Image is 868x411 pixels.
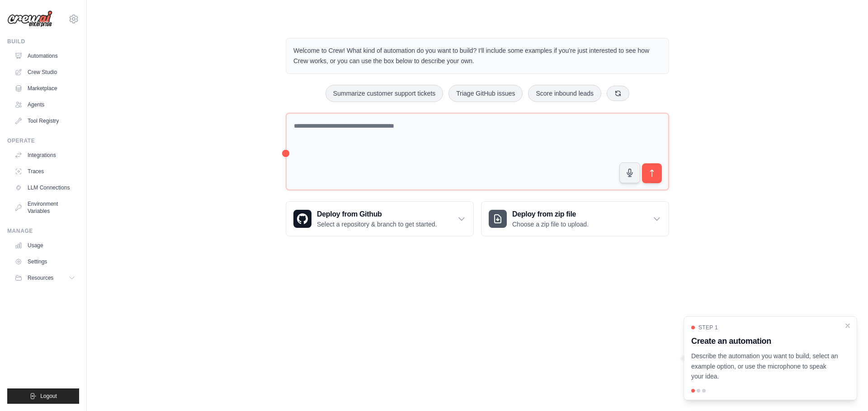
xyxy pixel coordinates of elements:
a: Marketplace [11,81,79,96]
button: Triage GitHub issues [448,85,523,102]
span: Step 1 [698,324,718,331]
button: Logout [7,388,79,404]
p: Describe the automation you want to build, select an example option, or use the microphone to spe... [691,351,839,382]
a: Tool Registry [11,114,79,128]
a: Settings [11,254,79,269]
a: Crew Studio [11,65,79,79]
p: Choose a zip file to upload. [512,220,589,229]
button: Close walkthrough [844,322,851,329]
a: LLM Connections [11,180,79,195]
div: Manage [7,227,79,235]
div: Build [7,38,79,45]
button: Summarize customer support tickets [325,85,443,102]
button: Resources [11,271,79,285]
a: Traces [11,164,79,179]
a: Integrations [11,148,79,162]
a: Environment Variables [11,197,79,218]
h3: Create an automation [691,335,839,347]
p: Welcome to Crew! What kind of automation do you want to build? I'll include some examples if you'... [293,46,661,66]
button: Score inbound leads [528,85,601,102]
h3: Deploy from zip file [512,209,589,220]
a: Automations [11,49,79,63]
span: Logout [40,393,57,400]
h3: Deploy from Github [317,209,437,220]
div: Operate [7,137,79,144]
img: Logo [7,10,52,28]
p: Select a repository & branch to get started. [317,220,437,229]
a: Agents [11,97,79,112]
span: Resources [28,274,53,282]
a: Usage [11,238,79,253]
